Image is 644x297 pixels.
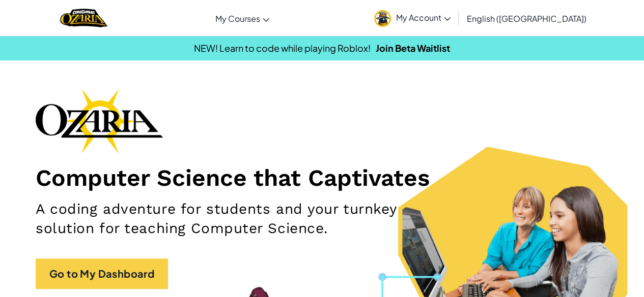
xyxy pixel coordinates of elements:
[36,200,419,238] h2: A coding adventure for students and your turnkey solution for teaching Computer Science.
[396,12,451,23] span: My Account
[36,88,163,153] img: Ozaria branding logo
[194,42,371,54] span: NEW! Learn to code while playing Roblox!
[376,42,450,54] a: Join Beta Waitlist
[374,10,391,27] img: avatar
[60,8,107,28] img: Home
[467,13,586,24] span: English ([GEOGRAPHIC_DATA])
[210,5,274,32] a: My Courses
[36,163,608,192] h1: Computer Science that Captivates
[60,8,107,28] a: Ozaria by CodeCombat logo
[36,258,168,289] a: Go to My Dashboard
[369,2,456,34] a: My Account
[462,5,592,32] a: English ([GEOGRAPHIC_DATA])
[215,13,260,24] span: My Courses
